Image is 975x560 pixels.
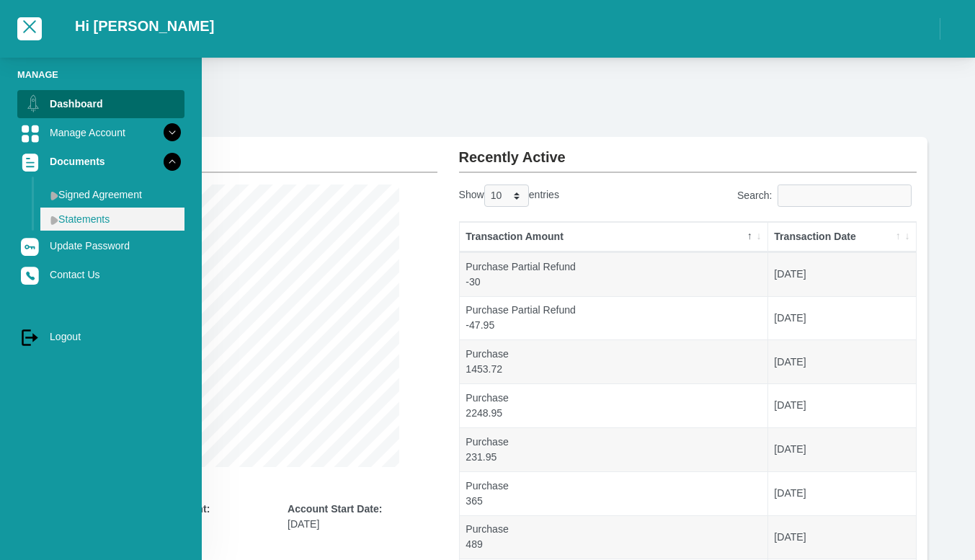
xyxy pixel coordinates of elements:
[768,427,916,471] td: [DATE]
[17,68,184,81] li: Manage
[459,185,559,207] label: Show entries
[768,296,916,340] td: [DATE]
[768,252,916,296] td: [DATE]
[17,148,184,175] a: Documents
[50,191,58,200] img: menu arrow
[460,222,768,252] th: Transaction Amount: activate to sort column descending
[17,323,184,350] a: Logout
[117,137,437,166] h2: Overview
[768,471,916,515] td: [DATE]
[460,427,768,471] td: Purchase 231.95
[40,183,184,206] a: Signed Agreement
[459,137,917,166] h2: Recently Active
[778,185,912,207] input: Search:
[737,185,917,207] label: Search:
[288,503,382,515] b: Account Start Date:
[40,208,184,231] a: Statements
[50,215,58,225] img: menu arrow
[460,383,768,427] td: Purchase 2248.95
[75,17,214,35] h2: Hi [PERSON_NAME]
[484,185,529,207] select: Showentries
[768,222,916,252] th: Transaction Date: activate to sort column ascending
[17,90,184,117] a: Dashboard
[460,339,768,383] td: Purchase 1453.72
[768,383,916,427] td: [DATE]
[460,471,768,515] td: Purchase 365
[460,515,768,559] td: Purchase 489
[768,515,916,559] td: [DATE]
[768,339,916,383] td: [DATE]
[460,252,768,296] td: Purchase Partial Refund -30
[17,119,184,146] a: Manage Account
[288,502,437,532] div: [DATE]
[17,232,184,259] a: Update Password
[460,296,768,340] td: Purchase Partial Refund -47.95
[17,261,184,288] a: Contact Us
